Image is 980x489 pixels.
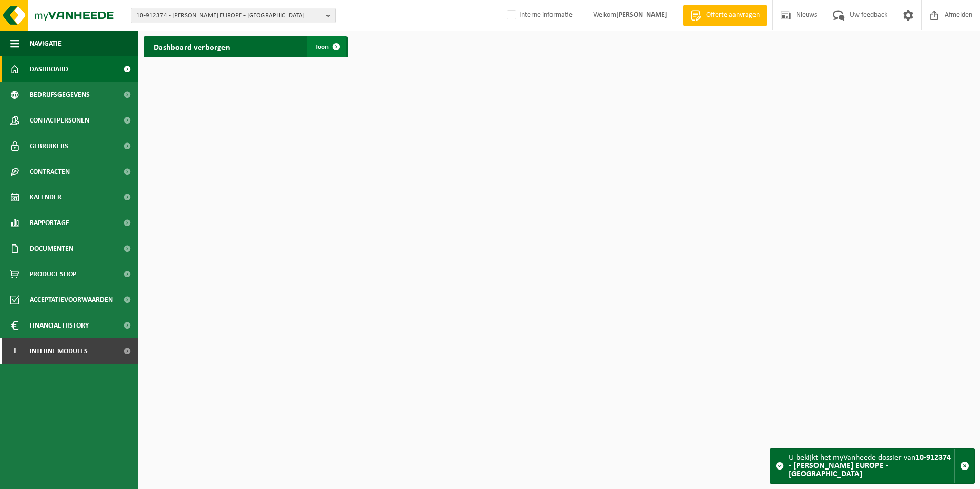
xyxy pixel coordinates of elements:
span: Contactpersonen [30,108,89,133]
span: 10-912374 - [PERSON_NAME] EUROPE - [GEOGRAPHIC_DATA] [136,8,322,24]
h2: Dashboard verborgen [144,36,240,56]
span: Financial History [30,313,89,338]
span: Acceptatievoorwaarden [30,287,113,313]
span: Contracten [30,159,70,185]
strong: [PERSON_NAME] [616,11,667,19]
a: Offerte aanvragen [683,5,767,26]
div: U bekijkt het myVanheede dossier van [789,449,954,483]
span: Bedrijfsgegevens [30,82,90,108]
span: Kalender [30,185,62,210]
label: Interne informatie [505,8,573,23]
span: I [10,338,19,364]
span: Offerte aanvragen [704,10,762,21]
a: Toon [307,36,346,57]
span: Navigatie [30,31,62,56]
span: Interne modules [30,338,88,364]
span: Toon [315,44,329,50]
strong: 10-912374 - [PERSON_NAME] EUROPE - [GEOGRAPHIC_DATA] [789,454,951,478]
span: Gebruikers [30,133,68,159]
span: Product Shop [30,261,76,287]
span: Rapportage [30,210,69,236]
span: Dashboard [30,56,68,82]
span: Documenten [30,236,73,261]
button: 10-912374 - [PERSON_NAME] EUROPE - [GEOGRAPHIC_DATA] [131,8,336,23]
